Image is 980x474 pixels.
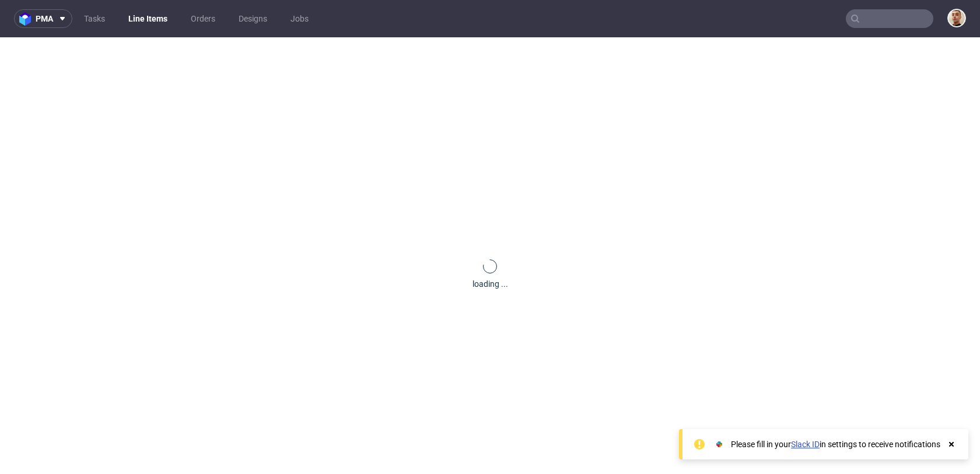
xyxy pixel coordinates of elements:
[283,9,316,28] a: Jobs
[473,278,508,290] div: loading ...
[232,9,274,28] a: Designs
[731,438,940,450] div: Please fill in your in settings to receive notifications
[121,9,174,28] a: Line Items
[184,9,222,28] a: Orders
[19,12,36,26] img: logo
[949,10,965,26] img: Bartłomiej Leśniczuk
[713,438,725,450] img: Slack
[77,9,112,28] a: Tasks
[14,9,72,28] button: pma
[791,440,820,449] a: Slack ID
[36,15,53,23] span: pma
